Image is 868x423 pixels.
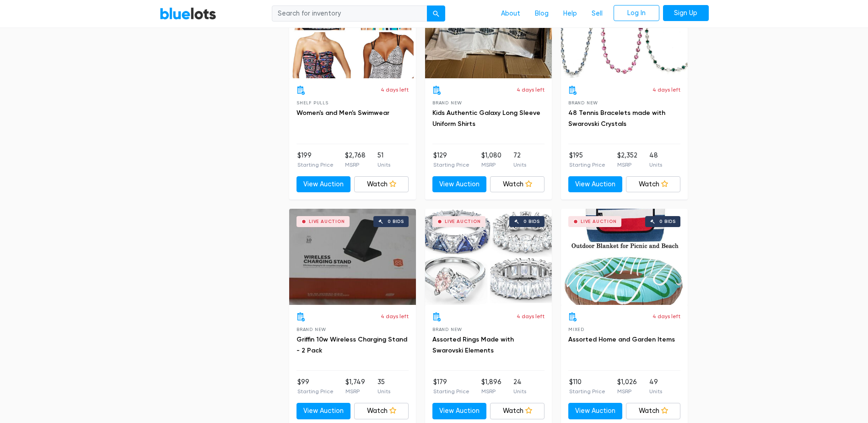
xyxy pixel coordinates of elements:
[556,5,584,22] a: Help
[649,387,662,396] p: Units
[561,209,688,305] a: Live Auction 0 bids
[297,151,334,169] li: $199
[433,387,469,396] p: Starting Price
[381,312,409,320] p: 4 days left
[377,387,390,396] p: Units
[289,209,416,305] a: Live Auction 0 bids
[432,176,487,193] a: View Auction
[517,312,545,320] p: 4 days left
[568,109,665,128] a: 48 Tennis Bracelets made with Swarovski Crystals
[432,403,487,419] a: View Auction
[377,161,390,169] p: Units
[432,336,514,354] a: Assorted Rings Made with Swarovski Elements
[381,86,409,94] p: 4 days left
[490,403,545,419] a: Watch
[617,377,637,396] li: $1,026
[481,161,501,169] p: MSRP
[494,5,528,22] a: About
[652,86,680,94] p: 4 days left
[432,109,540,128] a: Kids Authentic Galaxy Long Sleeve Uniform Shirts
[388,219,404,224] div: 0 bids
[614,5,659,22] a: Log In
[617,387,637,396] p: MSRP
[345,161,366,169] p: MSRP
[663,5,709,22] a: Sign Up
[432,100,462,105] span: Brand New
[568,176,623,193] a: View Auction
[297,176,351,193] a: View Auction
[160,7,216,20] a: BlueLots
[297,109,389,117] a: Women's and Men's Swimwear
[432,327,462,332] span: Brand New
[490,176,545,193] a: Watch
[569,151,605,169] li: $195
[297,100,329,105] span: Shelf Pulls
[513,387,526,396] p: Units
[272,5,427,22] input: Search for inventory
[425,209,552,305] a: Live Auction 0 bids
[626,403,680,419] a: Watch
[481,151,501,169] li: $1,080
[377,377,390,396] li: 35
[345,377,365,396] li: $1,749
[354,176,409,193] a: Watch
[568,336,675,343] a: Assorted Home and Garden Items
[297,327,326,332] span: Brand New
[481,387,501,396] p: MSRP
[517,86,545,94] p: 4 days left
[523,219,540,224] div: 0 bids
[354,403,409,419] a: Watch
[584,5,610,22] a: Sell
[433,161,469,169] p: Starting Price
[297,336,407,354] a: Griffin 10w Wireless Charging Stand - 2 Pack
[513,151,526,169] li: 72
[568,327,584,332] span: Mixed
[569,387,605,396] p: Starting Price
[445,219,481,224] div: Live Auction
[297,161,334,169] p: Starting Price
[617,161,637,169] p: MSRP
[433,151,469,169] li: $129
[569,161,605,169] p: Starting Price
[345,151,366,169] li: $2,768
[569,377,605,396] li: $110
[345,387,365,396] p: MSRP
[528,5,556,22] a: Blog
[481,377,501,396] li: $1,896
[297,403,351,419] a: View Auction
[377,151,390,169] li: 51
[433,377,469,396] li: $179
[617,151,637,169] li: $2,352
[297,377,334,396] li: $99
[626,176,680,193] a: Watch
[568,403,623,419] a: View Auction
[581,219,617,224] div: Live Auction
[659,219,676,224] div: 0 bids
[513,161,526,169] p: Units
[513,377,526,396] li: 24
[297,387,334,396] p: Starting Price
[649,161,662,169] p: Units
[568,100,598,105] span: Brand New
[649,151,662,169] li: 48
[309,219,345,224] div: Live Auction
[649,377,662,396] li: 49
[652,312,680,320] p: 4 days left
